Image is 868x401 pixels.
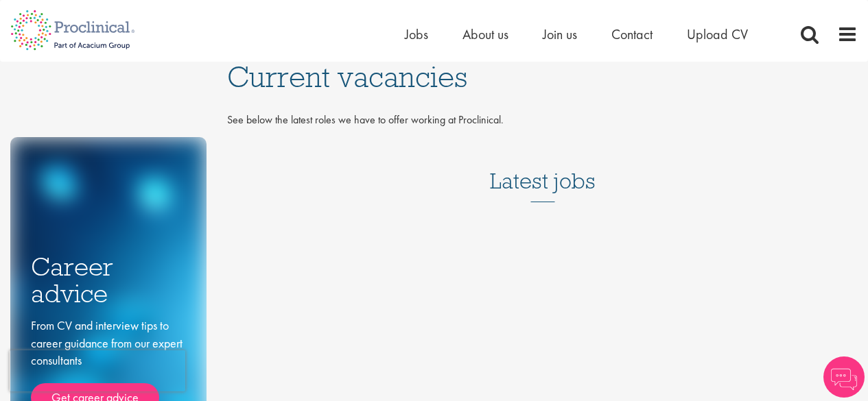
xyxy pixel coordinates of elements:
[405,25,428,43] a: Jobs
[31,254,186,306] h3: Career advice
[227,112,858,128] p: See below the latest roles we have to offer working at Proclinical.
[462,25,508,43] a: About us
[490,135,596,202] h3: Latest jobs
[611,25,653,43] a: Contact
[10,350,185,391] iframe: reCAPTCHA
[687,25,748,43] a: Upload CV
[227,58,467,95] span: Current vacancies
[823,356,865,398] img: Chatbot
[543,25,577,43] a: Join us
